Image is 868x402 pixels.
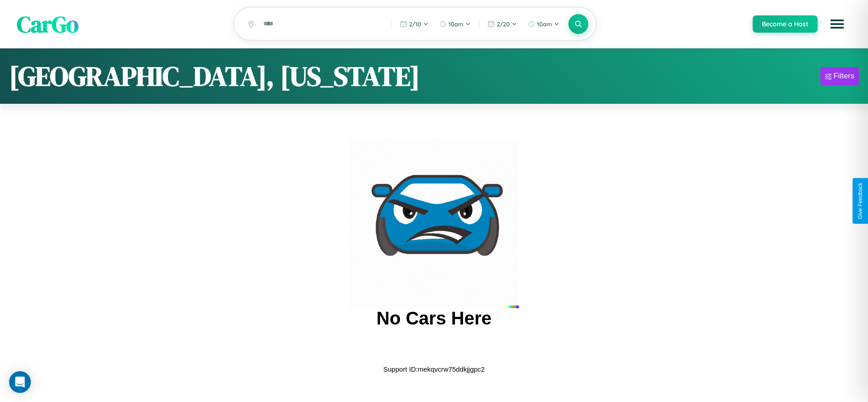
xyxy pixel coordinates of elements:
h1: [GEOGRAPHIC_DATA], [US_STATE] [9,58,420,95]
button: 2/20 [483,17,522,31]
span: 10am [449,20,464,28]
button: 2/10 [395,17,433,31]
button: 10am [435,17,475,31]
p: Support ID: mekqvcrw75ddkjjgpc2 [383,363,484,375]
div: Filters [833,72,854,81]
button: 10am [523,17,564,31]
span: 2 / 20 [497,20,510,28]
span: 2 / 10 [409,20,421,28]
span: 10am [537,20,552,28]
span: CarGo [17,8,79,39]
button: Open menu [824,11,850,37]
div: Give Feedback [857,183,863,219]
h2: No Cars Here [376,308,491,329]
div: Open Intercom Messenger [9,371,31,393]
img: car [349,138,519,308]
button: Filters [820,67,859,85]
button: Become a Host [753,15,818,33]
